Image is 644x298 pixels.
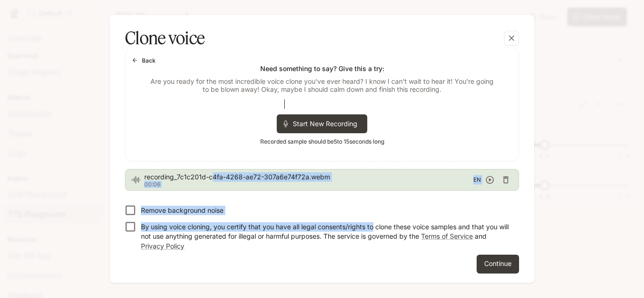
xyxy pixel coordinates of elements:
[144,182,473,187] p: 00:06
[277,114,367,133] div: Start New Recording
[148,77,496,94] p: Are you ready for the most incredible voice clone you've ever heard? I know I can't wait to hear ...
[473,175,481,185] span: EN
[260,64,384,73] p: Need something to say? Give this a try:
[421,232,473,240] a: Terms of Service
[129,53,159,68] button: Back
[141,222,512,250] p: By using voice cloning, you certify that you have all legal consents/rights to clone these voice ...
[141,206,223,215] p: Remove background noise
[293,119,363,129] span: Start New Recording
[144,172,473,182] span: recording_7c1c201d-c4fa-4268-ae72-307a6e74f72a.webm
[477,255,519,274] button: Continue
[260,137,384,146] span: Recorded sample should be 5 to 15 seconds long
[125,26,205,50] h5: Clone voice
[141,242,184,250] a: Privacy Policy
